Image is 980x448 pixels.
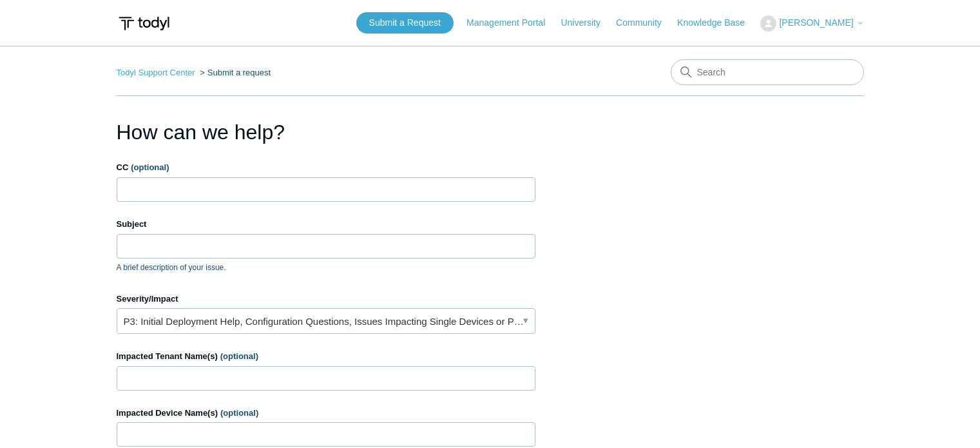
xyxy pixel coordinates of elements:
img: Todyl Support Center Help Center home page [117,12,171,35]
label: CC [117,161,535,174]
a: Community [616,16,675,30]
p: A brief description of your issue. [117,262,535,273]
li: Submit a request [197,68,271,77]
a: Submit a Request [356,12,454,34]
button: [PERSON_NAME] [760,15,863,32]
label: Severity/Impact [117,293,535,306]
label: Subject [117,218,535,231]
label: Impacted Tenant Name(s) [117,350,535,363]
span: (optional) [220,351,258,361]
a: University [561,16,613,30]
a: Todyl Support Center [117,68,195,77]
h1: How can we help? [117,117,535,148]
label: Impacted Device Name(s) [117,407,535,420]
input: Search [671,59,864,85]
li: Todyl Support Center [117,68,198,77]
span: (optional) [131,162,169,172]
a: P3: Initial Deployment Help, Configuration Questions, Issues Impacting Single Devices or Past Out... [117,308,535,334]
a: Knowledge Base [677,16,758,30]
a: Management Portal [466,16,558,30]
span: (optional) [220,408,258,418]
span: [PERSON_NAME] [779,17,853,28]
